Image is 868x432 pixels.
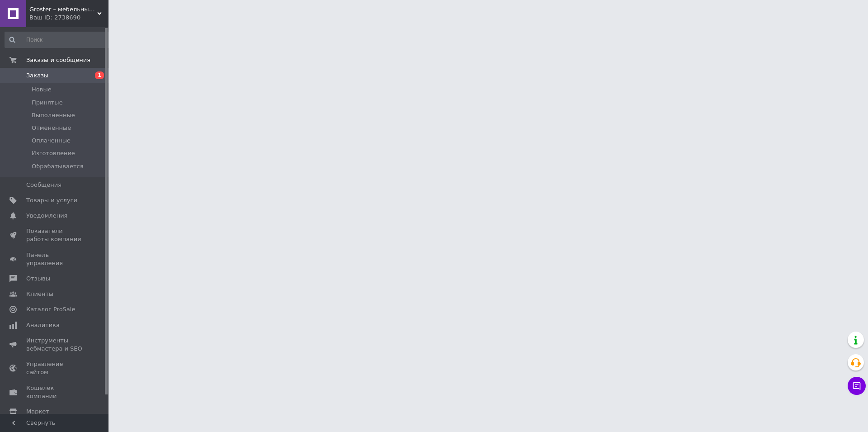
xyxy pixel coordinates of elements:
[32,111,75,119] span: Выполненные
[26,321,60,329] span: Аналитика
[26,360,84,376] span: Управление сайтом
[26,56,90,64] span: Заказы и сообщения
[29,14,108,22] div: Ваш ID: 2738690
[32,149,75,157] span: Изготовление
[26,275,50,283] span: Отзывы
[32,124,71,132] span: Отмененные
[26,384,84,400] span: Кошелек компании
[95,71,104,79] span: 1
[32,99,63,107] span: Принятые
[29,5,97,14] span: Groster – мебельный интернет-магазин
[26,212,67,220] span: Уведомления
[32,85,52,94] span: Новые
[32,137,71,145] span: Оплаченные
[848,377,866,395] button: Чат с покупателем
[26,227,84,243] span: Показатели работы компании
[5,32,112,48] input: Поиск
[26,290,53,298] span: Клиенты
[26,181,61,189] span: Сообщения
[32,162,83,171] span: Обрабатывается
[26,408,49,416] span: Маркет
[26,337,84,353] span: Инструменты вебмастера и SEO
[26,251,84,267] span: Панель управления
[26,71,48,80] span: Заказы
[26,305,75,313] span: Каталог ProSale
[26,196,77,204] span: Товары и услуги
